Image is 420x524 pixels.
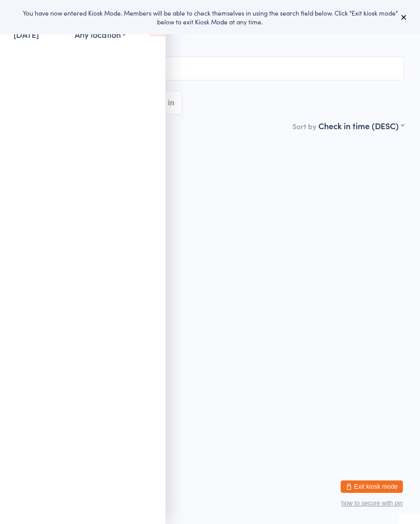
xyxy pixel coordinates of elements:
[13,29,39,40] a: [DATE]
[75,29,126,40] div: Any location
[318,120,404,131] div: Check in time (DESC)
[16,26,404,43] h2: Check-in
[341,480,403,493] button: Exit kiosk mode
[17,8,403,26] div: You have now entered Kiosk Mode. Members will be able to check themselves in using the search fie...
[341,500,403,507] button: how to secure with pin
[292,121,316,131] label: Sort by
[16,57,404,80] input: Search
